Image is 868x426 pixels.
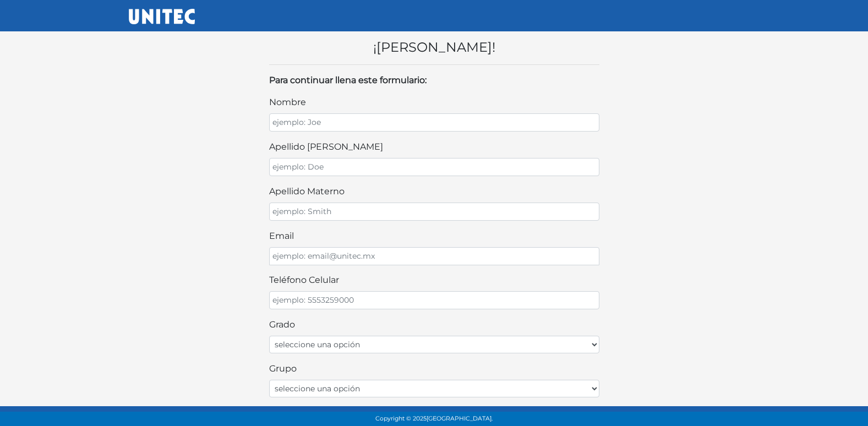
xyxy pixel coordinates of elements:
[269,274,339,287] label: teléfono celular
[269,291,599,309] input: ejemplo: 5553259000
[269,318,295,331] label: Grado
[427,415,493,422] span: [GEOGRAPHIC_DATA].
[269,74,599,87] p: Para continuar llena este formulario:
[269,140,383,154] label: apellido [PERSON_NAME]
[269,158,599,176] input: ejemplo: Doe
[269,203,599,221] input: ejemplo: Smith
[269,230,294,243] label: email
[269,247,599,265] input: ejemplo: email@unitec.mx
[269,113,599,132] input: ejemplo: Joe
[269,362,297,375] label: Grupo
[129,9,195,24] img: UNITEC
[269,96,306,109] label: nombre
[269,40,599,56] h4: ¡[PERSON_NAME]!
[269,185,345,198] label: apellido materno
